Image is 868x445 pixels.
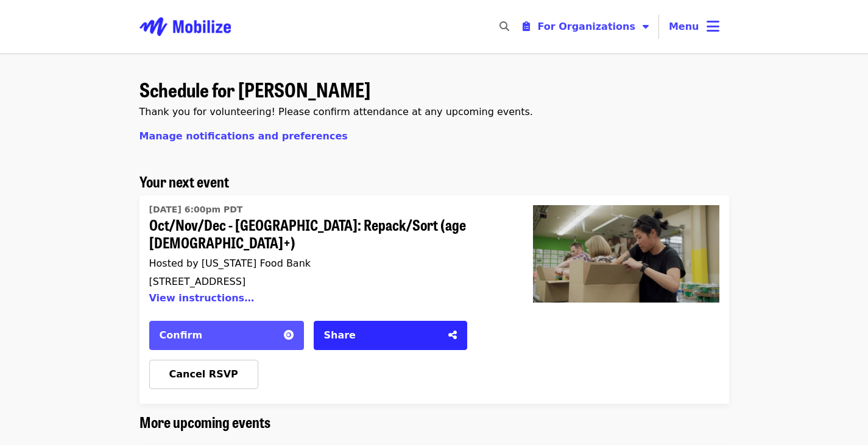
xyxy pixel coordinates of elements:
[139,106,533,117] span: Thank you for volunteering! Please confirm attendance at any upcoming events.
[149,258,311,269] span: Hosted by [US_STATE] Food Bank
[139,75,370,103] span: Schedule for [PERSON_NAME]
[284,329,294,341] i: circle-o icon
[643,21,649,32] i: caret-down icon
[139,7,231,46] img: Mobilize - Home
[537,21,635,32] span: For Organizations
[324,328,441,343] div: Share
[499,21,509,32] i: search icon
[149,216,504,251] span: Oct/Nov/Dec - [GEOGRAPHIC_DATA]: Repack/Sort (age [DEMOGRAPHIC_DATA]+)
[149,360,258,389] button: Cancel RSVP
[149,321,304,350] button: Confirm
[149,276,504,287] div: [STREET_ADDRESS]
[139,411,270,432] span: More upcoming events
[523,195,729,404] a: Oct/Nov/Dec - Portland: Repack/Sort (age 8+)
[707,18,719,35] i: bars icon
[533,205,719,303] img: Oct/Nov/Dec - Portland: Repack/Sort (age 8+)
[149,203,243,216] time: [DATE] 6:00pm PDT
[669,21,699,32] span: Menu
[149,292,255,304] button: View instructions…
[448,329,457,341] i: share-alt icon
[523,21,530,32] i: clipboard-list icon
[149,200,504,311] a: Oct/Nov/Dec - Portland: Repack/Sort (age 8+)
[659,12,729,41] button: Toggle account menu
[517,12,526,41] input: Search
[139,130,348,142] a: Manage notifications and preferences
[169,368,238,380] span: Cancel RSVP
[139,170,229,192] span: Your next event
[160,329,203,341] span: Confirm
[314,321,467,350] button: Share
[513,15,658,39] button: Toggle organizer menu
